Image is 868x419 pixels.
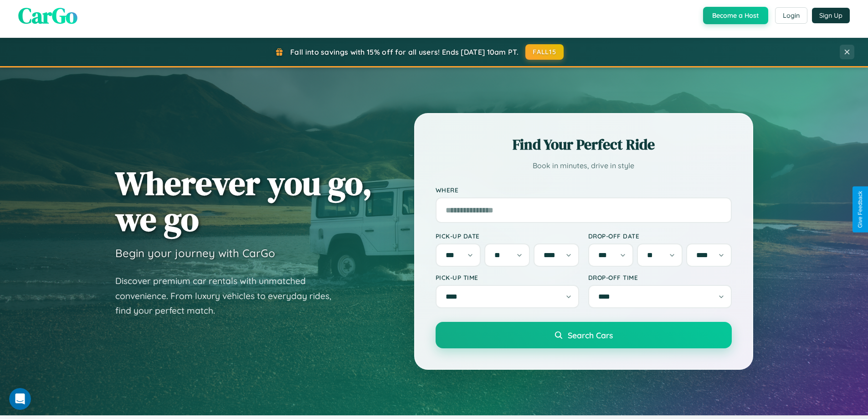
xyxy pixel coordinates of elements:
button: FALL15 [525,44,564,60]
label: Drop-off Time [588,274,732,281]
button: Become a Host [703,7,768,24]
label: Where [436,186,732,194]
span: CarGo [18,0,77,31]
span: Fall into savings with 15% off for all users! Ends [DATE] 10am PT. [290,47,519,57]
h1: Wherever you go, we go [115,165,372,237]
p: Discover premium car rentals with unmatched convenience. From luxury vehicles to everyday rides, ... [115,274,343,318]
p: Book in minutes, drive in style [436,159,732,172]
h3: Begin your journey with CarGo [115,246,275,260]
button: Sign Up [812,8,850,23]
span: Search Cars [568,330,613,340]
label: Pick-up Date [436,232,579,240]
h2: Find Your Perfect Ride [436,134,732,155]
button: Login [775,7,807,24]
label: Pick-up Time [436,274,579,281]
iframe: Intercom live chat [9,388,31,410]
div: Give Feedback [857,191,863,228]
button: Search Cars [436,322,732,348]
label: Drop-off Date [588,232,732,240]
